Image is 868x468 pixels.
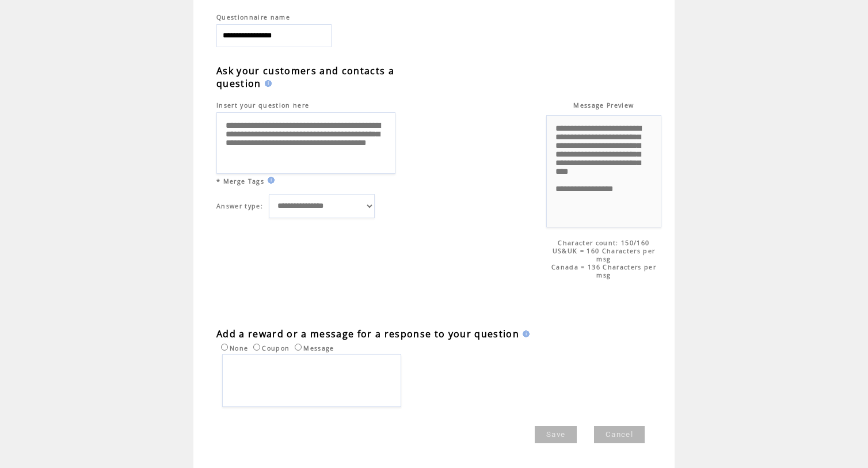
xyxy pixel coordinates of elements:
[261,80,272,87] img: help.gif
[216,101,309,109] span: Insert your question here
[292,344,334,352] label: Message
[558,239,649,247] span: Character count: 150/160
[553,247,656,263] span: US&UK = 160 Characters per msg
[216,64,394,90] span: Ask your customers and contacts a question
[216,202,263,210] span: Answer type:
[218,344,248,352] label: None
[594,426,645,443] a: Cancel
[535,426,577,443] a: Save
[573,101,634,109] span: Message Preview
[253,344,260,351] input: Coupon
[216,328,519,340] span: Add a reward or a message for a response to your question
[250,344,290,352] label: Coupon
[551,263,656,279] span: Canada = 136 Characters per msg
[295,344,302,351] input: Message
[216,13,290,21] span: Questionnaire name
[221,344,228,351] input: None
[264,177,275,184] img: help.gif
[216,177,264,185] span: * Merge Tags
[519,330,530,337] img: help.gif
